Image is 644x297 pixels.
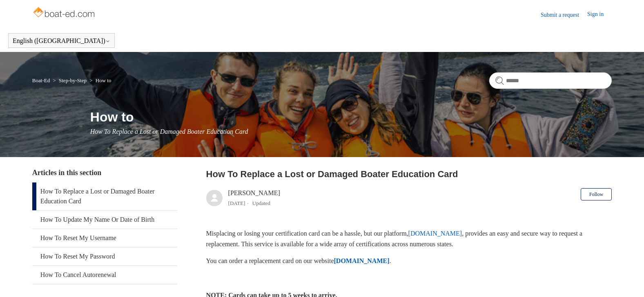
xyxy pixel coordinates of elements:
li: How to [88,77,111,83]
span: . [390,257,391,264]
button: English ([GEOGRAPHIC_DATA]) [13,37,110,45]
h1: How to [90,107,612,127]
img: Boat-Ed Help Center home page [32,5,97,21]
div: Live chat [617,270,638,291]
div: [PERSON_NAME] [228,188,280,208]
a: Sign in [587,10,612,20]
time: 04/08/2025, 12:48 [228,200,245,206]
a: How To Update My Name Or Date of Birth [32,211,177,229]
a: How To Reset My Username [32,229,177,247]
a: How To Cancel Autorenewal [32,266,177,284]
h2: How To Replace a Lost or Damaged Boater Education Card [206,167,612,181]
span: Articles in this section [32,169,101,177]
a: Boat-Ed [32,77,50,83]
p: Misplacing or losing your certification card can be a hassle, but our platform, , provides an eas... [206,228,612,249]
li: Boat-Ed [32,77,51,83]
a: [DOMAIN_NAME] [408,230,462,237]
a: Submit a request [541,11,587,19]
li: Updated [252,200,270,206]
input: Search [489,72,612,89]
li: Step-by-Step [51,77,88,83]
a: Step-by-Step [59,77,87,83]
a: How To Replace a Lost or Damaged Boater Education Card [32,182,177,210]
span: How To Replace a Lost or Damaged Boater Education Card [90,128,248,135]
a: How To Reset My Password [32,248,177,265]
span: You can order a replacement card on our website [206,257,334,264]
a: [DOMAIN_NAME] [334,257,390,264]
button: Follow Article [581,188,612,200]
a: How to [96,77,111,83]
